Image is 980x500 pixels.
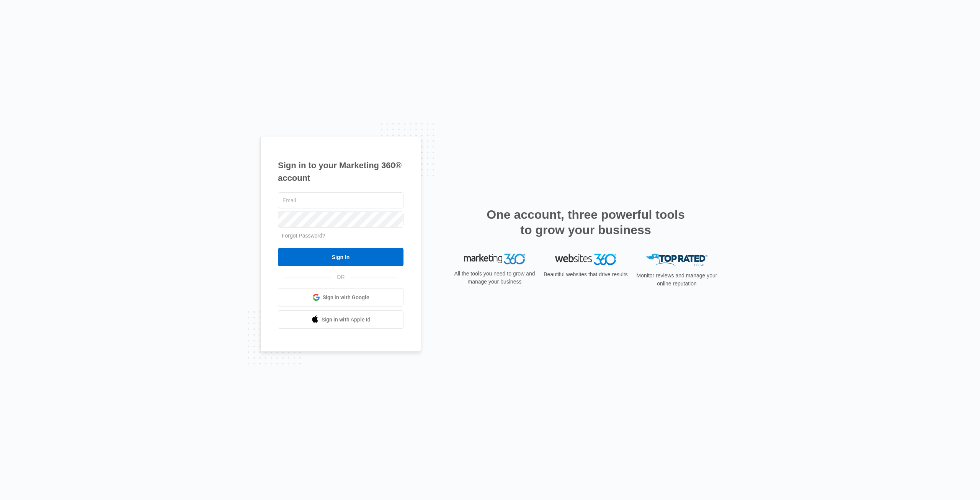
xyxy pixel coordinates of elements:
[278,288,403,307] a: Sign in with Google
[322,316,371,324] span: Sign in with Apple Id
[323,293,369,302] span: Sign in with Google
[278,248,403,266] input: Sign In
[452,270,537,286] p: All the tools you need to grow and manage your business
[543,270,629,279] p: Beautiful websites that drive results
[282,233,325,239] a: Forgot Password?
[646,254,707,266] img: Top Rated Local
[278,310,403,329] a: Sign in with Apple Id
[634,272,720,288] p: Monitor reviews and manage your online reputation
[464,254,525,264] img: Marketing 360
[332,273,350,281] span: OR
[278,159,403,184] h1: Sign in to your Marketing 360® account
[278,192,403,208] input: Email
[484,207,687,238] h2: One account, three powerful tools to grow your business
[555,254,616,265] img: Websites 360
